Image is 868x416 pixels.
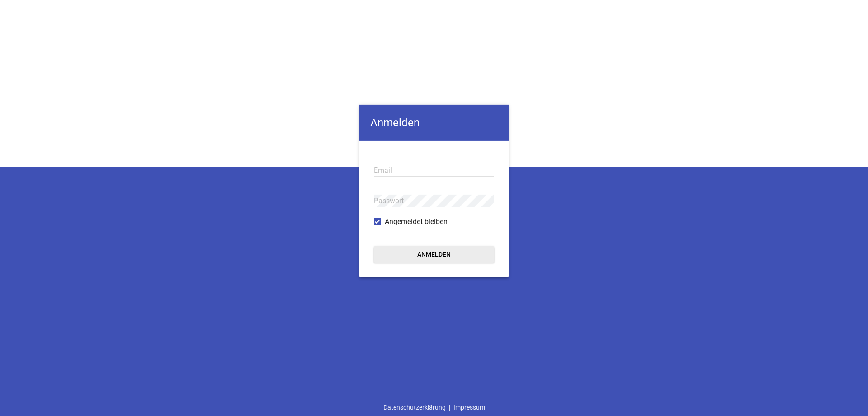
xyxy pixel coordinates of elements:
a: Datenschutzerklärung [380,399,449,416]
h4: Anmelden [359,105,509,141]
div: | [380,399,488,416]
span: Angemeldet bleiben [385,216,448,227]
a: Impressum [450,399,488,416]
button: Anmelden [374,246,494,263]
